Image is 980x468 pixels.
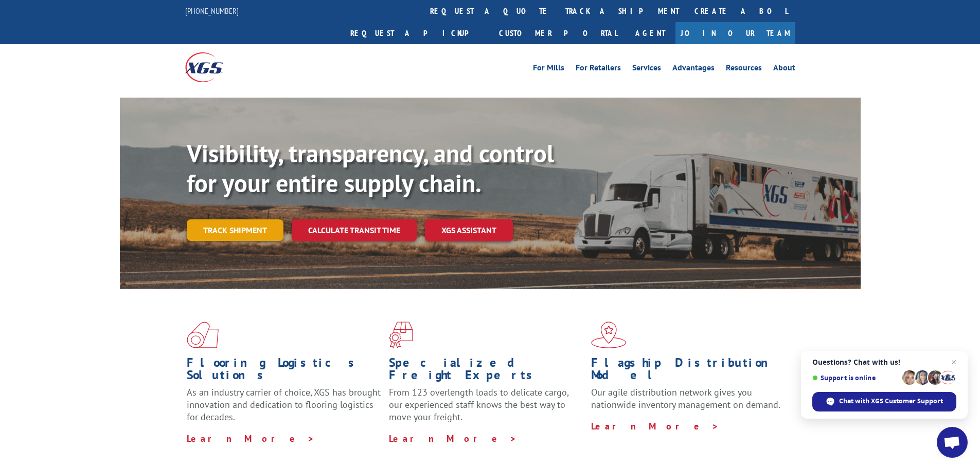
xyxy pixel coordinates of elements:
div: Chat with XGS Customer Support [812,392,956,411]
img: xgs-icon-flagship-distribution-model-red [591,322,627,348]
a: About [773,64,795,75]
a: Resources [726,64,762,75]
a: Learn More > [187,433,315,444]
span: Chat with XGS Customer Support [839,397,943,406]
a: Calculate transit time [292,219,417,241]
a: Join Our Team [675,22,795,44]
a: Services [632,64,661,75]
b: Visibility, transparency, and control for your entire supply chain. [187,137,554,199]
span: Support is online [812,374,899,382]
a: XGS ASSISTANT [425,219,513,241]
a: For Retailers [576,64,621,75]
a: Advantages [672,64,715,75]
a: Customer Portal [491,22,625,44]
span: Questions? Chat with us! [812,358,956,366]
span: Close chat [948,356,960,368]
img: xgs-icon-focused-on-flooring-red [389,322,413,348]
a: Track shipment [187,219,283,241]
a: Agent [625,22,675,44]
img: xgs-icon-total-supply-chain-intelligence-red [187,322,219,348]
h1: Flooring Logistics Solutions [187,357,381,386]
a: Learn More > [389,433,517,444]
span: Our agile distribution network gives you nationwide inventory management on demand. [591,386,780,410]
h1: Specialized Freight Experts [389,357,583,386]
p: From 123 overlength loads to delicate cargo, our experienced staff knows the best way to move you... [389,386,583,432]
a: For Mills [533,64,564,75]
a: Learn More > [591,420,719,432]
div: Open chat [937,427,968,458]
span: As an industry carrier of choice, XGS has brought innovation and dedication to flooring logistics... [187,386,381,423]
h1: Flagship Distribution Model [591,357,786,386]
a: Request a pickup [343,22,491,44]
a: [PHONE_NUMBER] [185,6,239,16]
